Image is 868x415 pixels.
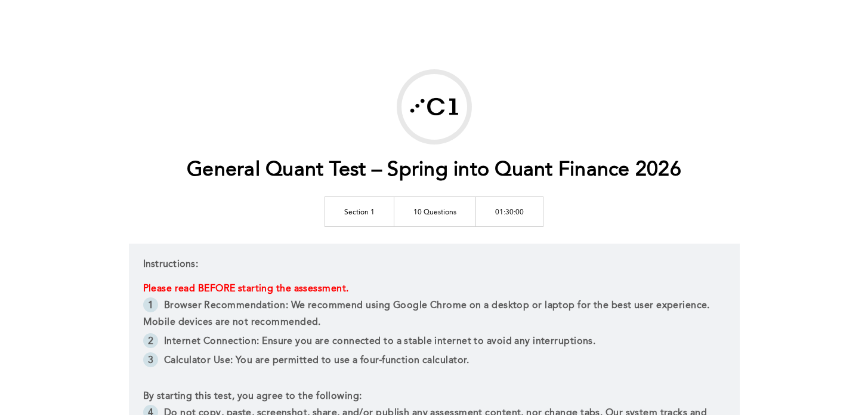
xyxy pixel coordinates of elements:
[187,158,681,183] h1: General Quant Test – Spring into Quant Finance 2026
[143,392,362,401] span: By starting this test, you agree to the following:
[143,284,349,294] span: Please read BEFORE starting the assessment.
[164,337,595,346] span: Internet Connection: Ensure you are connected to a stable internet to avoid any interruptions.
[164,356,469,365] span: Calculator Use: You are permitted to use a four-function calculator.
[401,74,467,140] img: G-Research
[394,196,476,226] td: 10 Questions
[325,196,394,226] td: Section 1
[476,196,543,226] td: 01:30:00
[143,301,713,327] span: Browser Recommendation: We recommend using Google Chrome on a desktop or laptop for the best user...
